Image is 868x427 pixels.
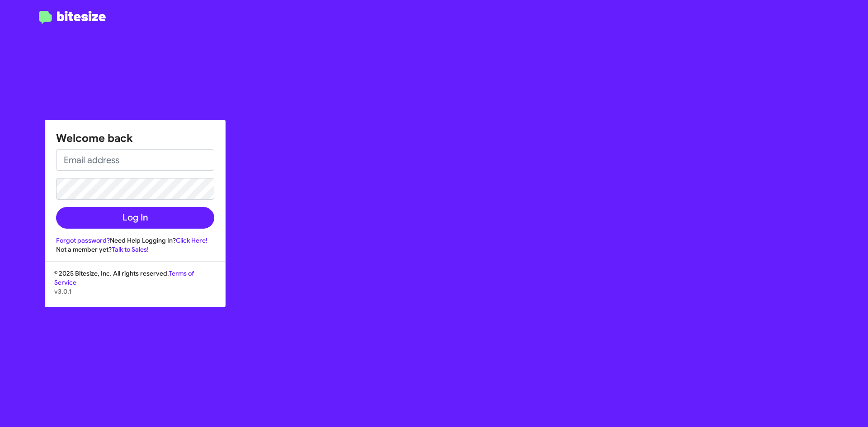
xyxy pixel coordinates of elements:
input: Email address [56,149,214,171]
div: © 2025 Bitesize, Inc. All rights reserved. [45,269,225,307]
div: Need Help Logging In? [56,236,214,245]
a: Click Here! [176,236,208,244]
button: Log In [56,207,214,229]
a: Talk to Sales! [112,245,149,253]
a: Forgot password? [56,236,110,244]
h1: Welcome back [56,131,214,145]
p: v3.0.1 [54,287,216,296]
div: Not a member yet? [56,245,214,254]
